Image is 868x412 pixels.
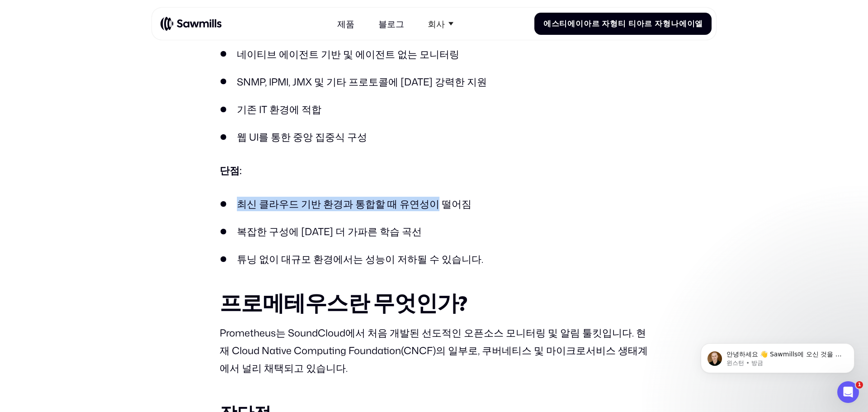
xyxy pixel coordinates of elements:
a: 에스티에이아르 자형티티아르 자형나에이엘 [534,13,712,35]
font: 복잡한 구성에 [DATE] 더 가파른 학습 곡선 [237,224,422,238]
font: 에이 [567,18,584,28]
font: 에스 [543,18,560,28]
font: 티 [628,18,637,28]
font: SNMP, IPMI, JMX 및 기타 프로토콜에 [DATE] 강력한 지원 [237,75,487,89]
font: 티 [618,18,626,28]
iframe: 인터콤 알림 메시지 [687,324,868,388]
font: 에이 [679,27,695,38]
font: 기존 IT 환경에 적합 [237,102,321,116]
font: 단점: [220,163,241,177]
font: 아르 자형 [584,27,618,38]
font: 튜닝 없이 대규모 환경에서는 성능이 저하될 수 있습니다. [237,252,483,266]
div: 회사 [421,12,460,35]
font: 제품 [337,18,354,30]
font: 프로메테우스란 무엇인가? [220,292,467,315]
iframe: 인터콤 라이브 채팅 [837,381,859,403]
font: 아르 자형 [637,18,671,28]
font: 티 [628,27,637,38]
font: 에이 [567,27,584,38]
font: 에이 [679,18,695,28]
font: 네이티브 에이전트 기반 및 에이전트 없는 모니터링 [237,47,459,61]
font: 티 [559,18,567,28]
font: 나 [671,18,679,28]
p: 윈스턴의 메시지가 방금 전송되었습니다. [39,35,156,43]
font: 안녕하세요 👋 Sawmills에 오신 것을 환영합니다. 비용, 품질, 가용성 문제를 몇 초 만에 해결하는 스마트 원격 측정 관리 플랫폼입니다. 개인 투어를 원하시면 알려주세요... [39,26,155,70]
font: 윈스턴 • 방금 [39,35,76,42]
font: 엘 [695,18,703,28]
font: 나 [671,27,679,38]
font: 에스 [543,27,560,38]
a: 블로그 [372,12,410,35]
font: 티 [618,27,626,38]
font: 아르 자형 [637,27,671,38]
font: 블로그 [378,18,404,30]
font: 회사 [428,18,445,30]
font: 엘 [695,27,703,38]
font: 티 [559,27,567,38]
font: 아르 자형 [584,18,618,28]
font: 1 [858,382,861,388]
font: 웹 UI를 통한 중앙 집중식 구성 [237,130,367,144]
font: 최신 클라우드 기반 환경과 통합할 때 유연성이 떨어짐 [237,197,472,211]
font: Prometheus는 SoundCloud에서 처음 개발된 선도적인 오픈소스 모니터링 및 알림 툴킷입니다. 현재 Cloud Native Computing Foundation(C... [220,326,648,375]
a: 제품 [330,12,361,35]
